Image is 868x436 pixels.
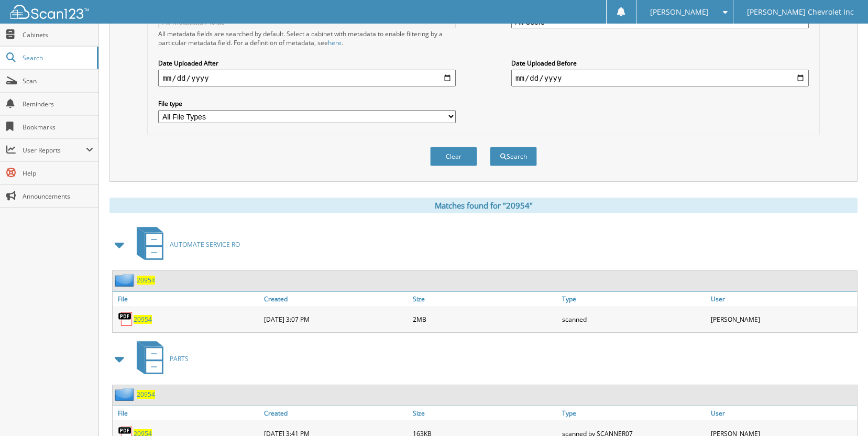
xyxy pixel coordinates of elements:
[23,100,93,108] span: Reminders
[113,292,261,306] a: File
[115,274,137,287] img: folder2.png
[23,77,93,85] span: Scan
[113,406,261,420] a: File
[158,70,456,86] input: start
[490,147,537,166] button: Search
[23,53,92,62] span: Search
[130,224,240,265] a: AUTOMATE SERVICE RO
[137,276,155,285] a: 20954
[410,292,559,306] a: Size
[511,59,809,68] label: Date Uploaded Before
[158,29,456,47] div: All metadata fields are searched by default. Select a cabinet with metadata to enable filtering b...
[137,390,155,399] a: 20954
[23,123,93,132] span: Bookmarks
[118,311,134,327] img: PDF.png
[559,292,708,306] a: Type
[708,406,857,420] a: User
[747,9,854,15] span: [PERSON_NAME] Chevrolet Inc
[816,386,868,436] iframe: Chat Widget
[10,5,89,19] img: scan123-logo-white.svg
[23,192,93,201] span: Announcements
[134,315,152,324] a: 20954
[261,292,410,306] a: Created
[170,240,240,249] span: AUTOMATE SERVICE RO
[23,169,93,178] span: Help
[170,354,189,363] span: PARTS
[261,406,410,420] a: Created
[511,70,809,86] input: end
[23,146,86,155] span: User Reports
[708,309,857,330] div: [PERSON_NAME]
[158,59,456,68] label: Date Uploaded After
[261,309,410,330] div: [DATE] 3:07 PM
[410,406,559,420] a: Size
[115,388,137,401] img: folder2.png
[410,309,559,330] div: 2MB
[328,38,342,47] a: here
[109,198,858,213] div: Matches found for "20954"
[130,338,189,379] a: PARTS
[708,292,857,306] a: User
[559,406,708,420] a: Type
[158,99,456,108] label: File type
[650,9,709,15] span: [PERSON_NAME]
[23,30,93,39] span: Cabinets
[559,309,708,330] div: scanned
[430,147,477,166] button: Clear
